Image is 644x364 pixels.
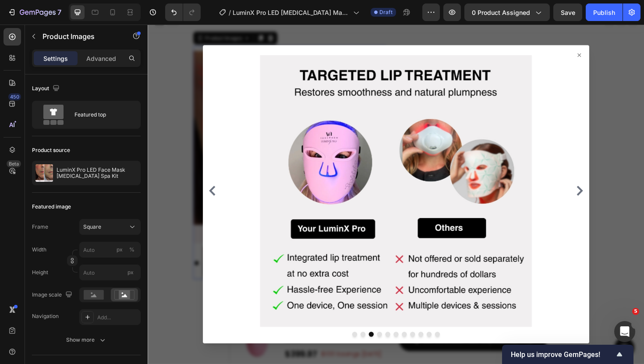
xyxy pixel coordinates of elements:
[216,325,222,331] button: Dot
[269,325,274,331] button: Dot
[295,325,301,331] button: Dot
[79,265,141,280] input: px
[225,325,230,331] button: Dot
[43,54,68,63] p: Settings
[278,325,283,331] button: Dot
[35,164,53,182] img: product feature img
[127,269,134,276] span: px
[32,203,71,211] div: Featured image
[32,332,141,348] button: Show more
[287,325,292,331] button: Dot
[593,8,615,17] div: Publish
[304,325,309,331] button: Dot
[165,4,201,21] div: Undo/Redo
[148,25,644,364] iframe: Design area
[42,31,117,42] p: Product Images
[243,325,248,331] button: Dot
[260,325,265,331] button: Dot
[251,325,257,331] button: Dot
[632,308,639,315] span: 5
[97,314,138,322] div: Add...
[32,223,48,231] label: Frame
[114,244,125,255] button: %
[32,146,70,154] div: Product source
[8,93,21,100] div: 450
[79,242,141,258] input: px%
[452,171,463,181] button: Carousel Next Arrow
[234,325,239,331] button: Dot
[229,8,231,17] span: /
[117,246,123,254] div: px
[233,8,350,17] span: LuminX Pro LED [MEDICAL_DATA] Mask | Revised Product Page - Phase 2
[129,246,134,254] div: %
[464,4,550,21] button: 0 product assigned
[66,336,107,344] div: Show more
[32,269,48,276] label: Height
[614,321,635,342] iframe: Intercom live chat
[86,54,116,63] p: Advanced
[379,8,393,16] span: Draft
[561,9,575,16] span: Save
[127,244,137,255] button: px
[472,8,530,17] span: 0 product assigned
[57,167,137,179] p: LuminX Pro LED Face Mask [MEDICAL_DATA] Spa Kit
[74,105,128,125] div: Featured top
[511,350,614,359] span: Help us improve GemPages!
[32,83,61,95] div: Layout
[83,223,101,231] span: Square
[32,312,59,320] div: Navigation
[511,349,625,360] button: Show survey - Help us improve GemPages!
[57,7,61,18] p: 7
[7,160,21,167] div: Beta
[4,4,65,21] button: 7
[79,219,141,235] button: Square
[32,289,74,301] div: Image scale
[32,246,46,254] label: Width
[586,4,623,21] button: Publish
[553,4,582,21] button: Save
